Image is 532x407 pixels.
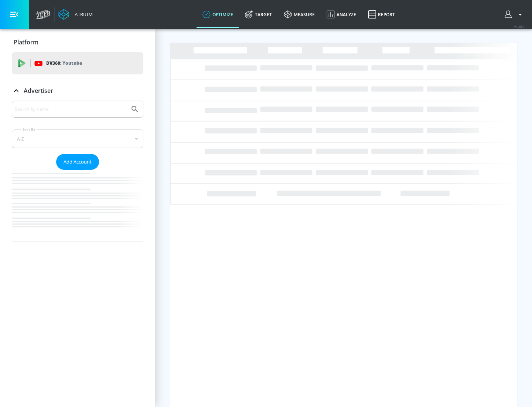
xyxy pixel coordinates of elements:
[239,1,278,28] a: Target
[12,80,143,101] div: Advertiser
[321,1,362,28] a: Analyze
[12,32,143,53] div: Platform
[514,24,525,28] span: v 4.28.0
[58,9,93,20] a: Atrium
[64,158,92,166] span: Add Account
[12,129,143,148] div: A-Z
[278,1,321,28] a: measure
[15,104,127,114] input: Search by name
[197,1,239,28] a: optimize
[12,101,143,242] div: Advertiser
[24,87,53,95] p: Advertiser
[362,1,401,28] a: Report
[12,170,143,242] nav: list of Advertiser
[56,154,99,170] button: Add Account
[46,59,82,67] p: DV360:
[14,38,38,46] p: Platform
[12,52,143,74] div: DV360: Youtube
[72,11,93,18] div: Atrium
[21,127,37,132] label: Sort By
[62,59,82,67] p: Youtube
